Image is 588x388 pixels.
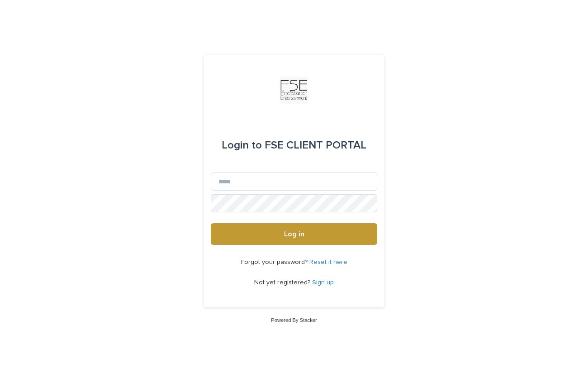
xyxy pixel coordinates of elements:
a: Powered By Stacker [271,317,317,323]
button: Log in [211,223,377,245]
span: Not yet registered? [254,279,312,286]
span: Log in [284,230,304,238]
a: Sign up [312,279,334,286]
span: Login to [222,140,262,151]
div: FSE CLIENT PORTAL [222,133,366,158]
span: Forgot your password? [241,259,309,265]
img: Km9EesSdRbS9ajqhBzyo [280,77,308,104]
a: Reset it here [309,259,347,265]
